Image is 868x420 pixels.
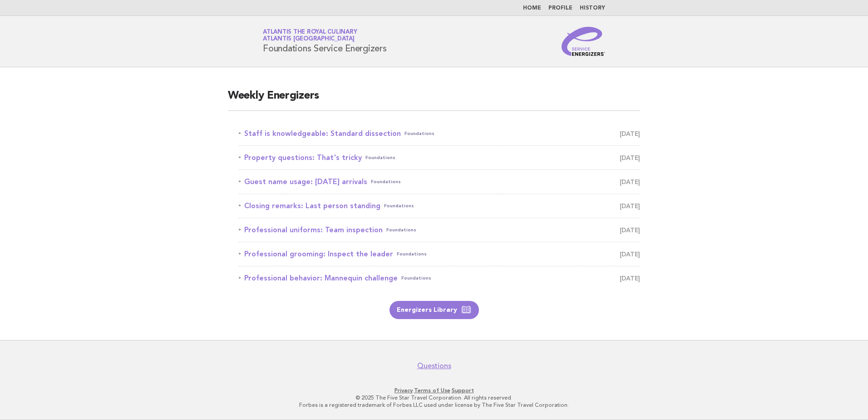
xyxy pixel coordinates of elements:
[452,387,474,394] a: Support
[239,175,640,188] a: Guest name usage: [DATE] arrivalsFoundations [DATE]
[239,272,640,285] a: Professional behavior: Mannequin challengeFoundations [DATE]
[263,30,387,53] h1: Foundations Service Energizers
[239,151,640,164] a: Property questions: That's trickyFoundations [DATE]
[620,127,640,140] span: [DATE]
[390,301,479,319] a: Energizers Library
[239,224,640,236] a: Professional uniforms: Team inspectionFoundations [DATE]
[365,151,395,164] span: Foundations
[156,394,712,401] p: © 2025 The Five Star Travel Corporation. All rights reserved.
[395,387,413,394] a: Privacy
[620,175,640,188] span: [DATE]
[156,387,712,394] p: · ·
[228,89,640,111] h2: Weekly Energizers
[263,29,357,42] a: Atlantis the Royal CulinaryAtlantis [GEOGRAPHIC_DATA]
[523,5,541,11] a: Home
[239,200,640,212] a: Closing remarks: Last person standingFoundations [DATE]
[384,200,414,212] span: Foundations
[404,127,434,140] span: Foundations
[620,200,640,212] span: [DATE]
[371,175,401,188] span: Foundations
[620,272,640,285] span: [DATE]
[263,36,355,42] span: Atlantis [GEOGRAPHIC_DATA]
[239,127,640,140] a: Staff is knowledgeable: Standard dissectionFoundations [DATE]
[548,5,572,11] a: Profile
[386,224,416,236] span: Foundations
[562,27,605,56] img: Service Energizers
[620,248,640,260] span: [DATE]
[239,248,640,260] a: Professional grooming: Inspect the leaderFoundations [DATE]
[620,151,640,164] span: [DATE]
[417,361,451,370] a: Questions
[401,272,431,285] span: Foundations
[397,248,427,260] span: Foundations
[414,387,450,394] a: Terms of Use
[156,401,712,409] p: Forbes is a registered trademark of Forbes LLC used under license by The Five Star Travel Corpora...
[620,224,640,236] span: [DATE]
[580,5,605,11] a: History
